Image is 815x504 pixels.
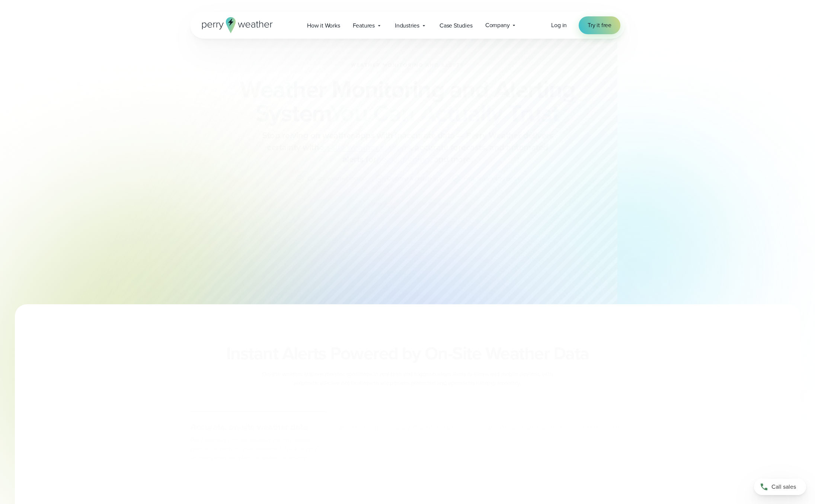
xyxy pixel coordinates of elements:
[771,482,796,491] span: Call sales
[433,18,479,33] a: Case Studies
[754,479,806,495] a: Call sales
[588,21,611,30] span: Try it free
[551,21,567,30] a: Log in
[301,18,346,33] a: How it Works
[440,21,473,30] span: Case Studies
[579,16,620,34] a: Try it free
[353,21,375,30] span: Features
[551,21,567,29] span: Log in
[395,21,419,30] span: Industries
[307,21,340,30] span: How it Works
[485,21,510,30] span: Company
